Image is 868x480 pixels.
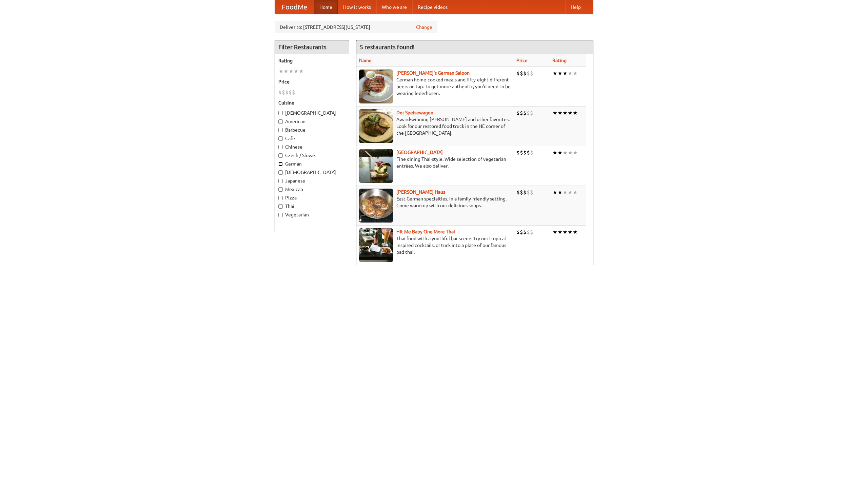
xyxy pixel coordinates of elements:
li: $ [530,228,533,236]
li: $ [520,70,523,77]
li: $ [523,70,527,77]
li: ★ [568,228,573,236]
li: ★ [557,149,563,156]
li: $ [516,149,520,156]
label: Vegetarian [278,211,346,218]
li: $ [527,149,530,156]
li: ★ [563,109,568,117]
a: Home [314,0,338,14]
li: $ [530,70,533,77]
li: $ [530,189,533,196]
label: German [278,160,346,167]
li: ★ [563,189,568,196]
li: ★ [563,228,568,236]
li: $ [527,228,530,236]
li: $ [523,189,527,196]
li: $ [516,189,520,196]
li: ★ [557,189,563,196]
h4: Filter Restaurants [275,40,349,54]
input: Barbecue [278,128,283,132]
li: $ [523,228,527,236]
li: $ [520,189,523,196]
li: ★ [563,70,568,77]
p: German home-cooked meals and fifty-eight different beers on tap. To get more authentic, you'd nee... [359,76,511,97]
li: ★ [573,228,578,236]
a: Rating [552,58,567,63]
img: speisewagen.jpg [359,109,393,143]
h5: Price [278,78,346,85]
label: American [278,118,346,125]
input: Thai [278,204,283,209]
a: [PERSON_NAME] Haus [396,189,445,195]
label: Czech / Slovak [278,152,346,159]
a: Who we are [376,0,412,14]
a: Help [565,0,586,14]
p: Fine dining Thai-style. Wide selection of vegetarian entrées. We also deliver. [359,156,511,169]
li: ★ [299,68,304,75]
h5: Cuisine [278,99,346,106]
li: ★ [568,189,573,196]
input: Mexican [278,187,283,192]
a: [GEOGRAPHIC_DATA] [396,150,443,155]
li: ★ [573,109,578,117]
img: babythai.jpg [359,228,393,262]
li: $ [520,228,523,236]
input: Japanese [278,179,283,183]
p: Award-winning [PERSON_NAME] and other favorites. Look for our restored food truck in the NE corne... [359,116,511,136]
li: $ [527,109,530,117]
input: [DEMOGRAPHIC_DATA] [278,111,283,115]
li: $ [520,149,523,156]
label: Barbecue [278,127,346,133]
label: Mexican [278,186,346,193]
li: ★ [552,189,557,196]
li: ★ [552,109,557,117]
input: Czech / Slovak [278,153,283,158]
input: [DEMOGRAPHIC_DATA] [278,170,283,175]
li: ★ [289,68,294,75]
a: [PERSON_NAME]'s German Saloon [396,70,470,76]
label: Pizza [278,194,346,201]
li: $ [520,109,523,117]
label: Cafe [278,135,346,142]
label: [DEMOGRAPHIC_DATA] [278,110,346,116]
li: $ [516,228,520,236]
li: $ [523,149,527,156]
input: Chinese [278,145,283,149]
li: $ [285,89,289,96]
img: kohlhaus.jpg [359,189,393,223]
a: Change [416,24,432,31]
a: Recipe videos [412,0,453,14]
a: FoodMe [275,0,314,14]
input: American [278,119,283,124]
li: $ [523,109,527,117]
li: ★ [552,228,557,236]
li: ★ [573,189,578,196]
input: German [278,162,283,166]
li: $ [527,70,530,77]
a: Der Speisewagen [396,110,433,115]
li: ★ [294,68,299,75]
label: Japanese [278,177,346,184]
label: Thai [278,203,346,210]
li: ★ [573,70,578,77]
li: $ [530,109,533,117]
input: Cafe [278,136,283,141]
a: Hit Me Baby One More Thai [396,229,455,234]
input: Pizza [278,196,283,200]
p: Thai food with a youthful bar scene. Try our tropical inspired cocktails, or tuck into a plate of... [359,235,511,255]
li: ★ [283,68,289,75]
li: $ [278,89,282,96]
a: Price [516,58,528,63]
label: [DEMOGRAPHIC_DATA] [278,169,346,176]
div: Deliver to: [STREET_ADDRESS][US_STATE] [275,21,437,33]
li: ★ [557,109,563,117]
li: $ [289,89,292,96]
li: ★ [568,109,573,117]
li: ★ [568,149,573,156]
li: $ [530,149,533,156]
li: $ [527,189,530,196]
